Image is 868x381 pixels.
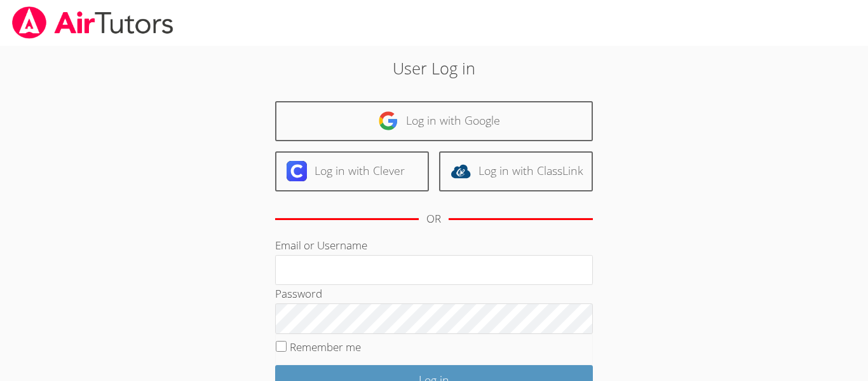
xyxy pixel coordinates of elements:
label: Email or Username [275,238,367,253]
a: Log in with Google [275,101,593,141]
h2: User Log in [200,56,668,80]
a: Log in with Clever [275,151,429,191]
img: airtutors_banner-c4298cdbf04f3fff15de1276eac7730deb9818008684d7c2e4769d2f7ddbe033.png [11,6,175,39]
a: Log in with ClassLink [439,151,593,191]
img: classlink-logo-d6bb404cc1216ec64c9a2012d9dc4662098be43eaf13dc465df04b49fa7ab582.svg [451,161,471,181]
img: google-logo-50288ca7cdecda66e5e0955fdab243c47b7ad437acaf1139b6f446037453330a.svg [378,111,398,131]
div: OR [426,210,441,228]
label: Remember me [290,340,361,354]
label: Password [275,286,322,301]
img: clever-logo-6eab21bc6e7a338710f1a6ff85c0baf02591cd810cc4098c63d3a4b26e2feb20.svg [287,161,307,181]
